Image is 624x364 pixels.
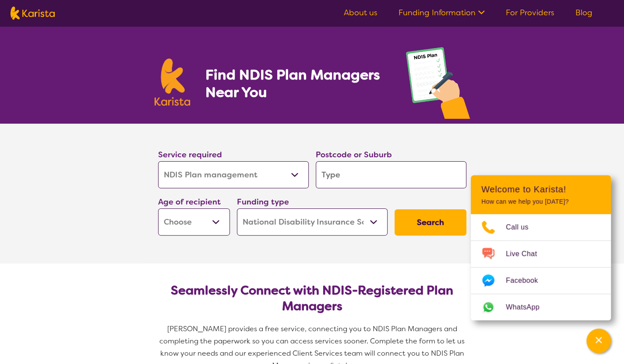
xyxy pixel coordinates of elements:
button: Search [395,209,466,236]
label: Funding type [237,197,289,207]
span: WhatsApp [506,301,550,314]
h2: Seamlessly Connect with NDIS-Registered Plan Managers [165,283,459,314]
a: Funding Information [398,7,485,18]
a: For Providers [506,7,554,18]
span: Facebook [506,274,548,287]
p: How can we help you [DATE]? [481,198,600,205]
ul: Choose channel [471,214,611,320]
a: Web link opens in a new tab. [471,294,611,320]
img: plan-management [406,47,470,124]
img: Karista logo [11,7,55,20]
label: Age of recipient [158,197,221,207]
span: Live Chat [506,247,547,260]
img: Karista logo [155,59,190,106]
h2: Welcome to Karista! [481,184,600,194]
a: About us [344,7,377,18]
div: Channel Menu [471,175,611,320]
input: Type [316,161,466,188]
button: Channel Menu [586,329,611,353]
a: Blog [575,7,592,18]
h1: Find NDIS Plan Managers Near You [205,66,388,101]
label: Service required [158,149,222,160]
label: Postcode or Suburb [316,149,392,160]
span: Call us [506,221,539,234]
